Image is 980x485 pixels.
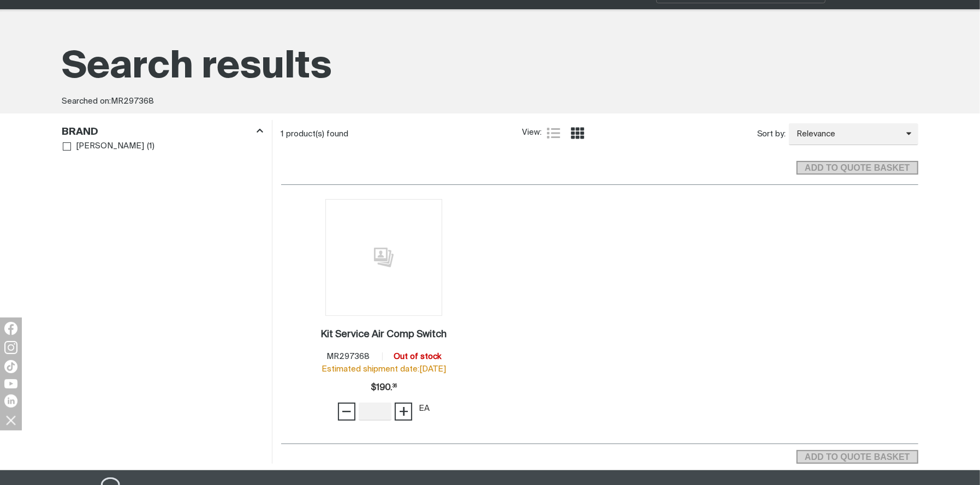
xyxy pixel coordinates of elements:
[797,450,918,464] button: Add selected products to the shopping cart
[111,97,155,105] span: MR297368
[547,127,560,140] a: List view
[62,124,263,139] div: Brand
[399,402,409,421] span: +
[419,403,430,415] div: EA
[62,43,918,92] h1: Search results
[789,128,906,141] span: Relevance
[798,161,917,175] span: ADD TO QUOTE BASKET
[4,379,17,388] img: YouTube
[4,341,17,354] img: Instagram
[326,352,370,361] span: MR297368
[320,330,447,339] h2: Kit Service Air Comp Switch
[4,394,17,408] img: LinkedIn
[281,129,522,140] div: 1
[281,120,918,148] section: Product list controls
[522,127,542,139] span: View:
[371,377,397,399] span: $190.
[798,450,917,464] span: ADD TO QUOTE BASKET
[320,328,447,341] a: Kit Service Air Comp Switch
[76,140,144,153] span: [PERSON_NAME]
[757,128,786,141] span: Sort by:
[797,447,918,464] section: Add to cart control
[4,322,17,335] img: Facebook
[287,130,349,138] span: product(s) found
[342,402,352,421] span: −
[322,365,446,373] span: Estimated shipment date: [DATE]
[62,126,99,139] h3: Brand
[325,199,442,316] img: No image for this product
[63,139,145,154] a: [PERSON_NAME]
[63,139,263,154] ul: Brand
[62,95,918,108] div: Searched on:
[4,360,17,373] img: TikTok
[394,352,441,361] span: Out of stock
[2,411,20,429] img: hide socials
[393,384,397,388] sup: 36
[62,120,263,154] aside: Filters
[797,161,918,175] button: Add selected products to the shopping cart
[281,148,918,178] section: Add to cart control
[371,377,397,399] div: Price
[147,140,155,153] span: ( 1 )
